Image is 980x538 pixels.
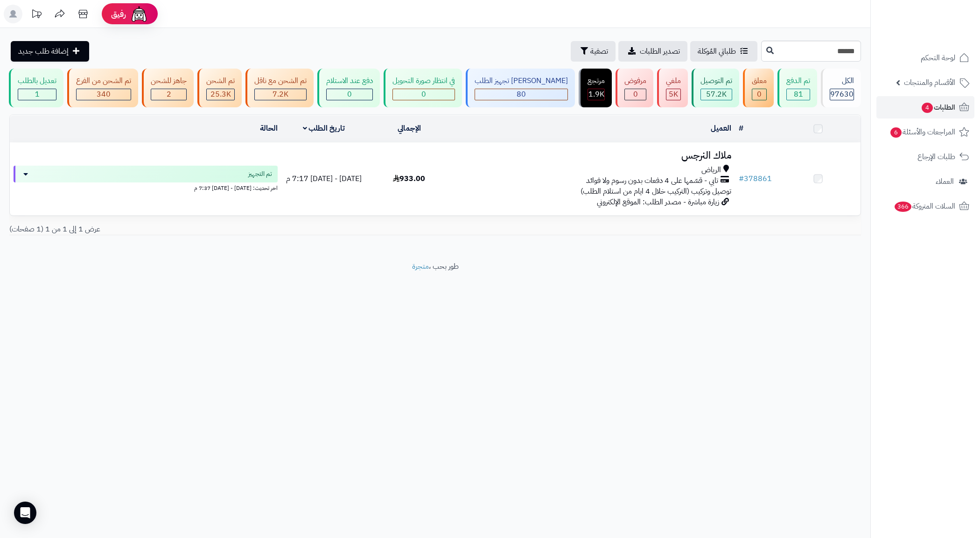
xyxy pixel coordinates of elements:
div: 0 [625,89,646,100]
div: الكل [830,76,854,86]
span: 0 [757,89,762,100]
div: 81 [787,89,810,100]
a: #378861 [739,173,772,184]
span: رفيق [111,8,126,20]
span: الأقسام والمنتجات [904,76,955,89]
a: # [739,123,743,134]
span: إضافة طلب جديد [18,46,69,57]
span: تصفية [590,46,608,57]
a: تصدير الطلبات [618,41,687,62]
div: تم الشحن [206,76,235,86]
div: 340 [77,89,131,100]
a: الكل97630 [819,69,863,107]
span: 57.2K [706,89,727,100]
span: 5K [669,89,678,100]
div: 57239 [701,89,732,100]
a: المراجعات والأسئلة6 [876,121,974,143]
img: logo-2.png [917,25,971,45]
div: جاهز للشحن [151,76,187,86]
span: زيارة مباشرة - مصدر الطلب: الموقع الإلكتروني [597,196,719,208]
a: ملغي 5K [655,69,690,107]
a: في انتظار صورة التحويل 0 [382,69,464,107]
a: متجرة [412,261,429,272]
a: الإجمالي [398,123,421,134]
a: الطلبات4 [876,96,974,119]
span: 933.00 [393,173,425,184]
span: # [739,173,744,184]
span: توصيل وتركيب (التركيب خلال 4 ايام من استلام الطلب) [581,186,731,197]
span: 7.2K [273,89,288,100]
a: جاهز للشحن 2 [140,69,196,107]
span: 340 [97,89,111,100]
a: السلات المتروكة366 [876,195,974,217]
div: تعديل بالطلب [18,76,56,86]
span: السلات المتروكة [894,200,955,213]
a: مرتجع 1.9K [577,69,614,107]
span: تم التجهيز [248,169,272,179]
a: إضافة طلب جديد [11,41,89,62]
span: 0 [421,89,426,100]
div: مرتجع [588,76,605,86]
span: الطلبات [921,101,955,114]
div: 0 [327,89,372,100]
span: طلباتي المُوكلة [698,46,736,57]
h3: ملاك النرجس [455,150,731,161]
a: طلبات الإرجاع [876,146,974,168]
a: تم الشحن 25.3K [196,69,244,107]
div: مرفوض [624,76,646,86]
span: 80 [517,89,526,100]
span: 2 [167,89,171,100]
span: تابي - قسّمها على 4 دفعات بدون رسوم ولا فوائد [586,175,718,186]
a: تحديثات المنصة [25,5,48,26]
span: 25.3K [210,89,231,100]
button: تصفية [571,41,616,62]
span: 366 [895,202,911,212]
a: تم الشحن مع ناقل 7.2K [244,69,315,107]
div: ملغي [666,76,681,86]
div: معلق [752,76,767,86]
span: 81 [794,89,803,100]
a: تاريخ الطلب [303,123,345,134]
div: 0 [752,89,766,100]
span: 4 [922,103,933,113]
div: 1 [18,89,56,100]
div: عرض 1 إلى 1 من 1 (1 صفحات) [2,224,435,235]
div: [PERSON_NAME] تجهيز الطلب [475,76,568,86]
span: العملاء [936,175,954,188]
span: 97630 [830,89,854,100]
div: 0 [393,89,455,100]
span: تصدير الطلبات [640,46,680,57]
div: تم الشحن من الفرع [76,76,131,86]
div: Open Intercom Messenger [14,502,36,524]
div: 25269 [207,89,234,100]
a: تم الشحن من الفرع 340 [65,69,140,107]
span: [DATE] - [DATE] 7:17 م [286,173,362,184]
div: 5012 [666,89,680,100]
span: 0 [347,89,352,100]
div: 7222 [255,89,306,100]
a: تم التوصيل 57.2K [690,69,741,107]
span: المراجعات والأسئلة [889,126,955,139]
a: الحالة [260,123,278,134]
div: في انتظار صورة التحويل [392,76,455,86]
span: لوحة التحكم [921,51,955,64]
span: 1 [35,89,40,100]
a: تعديل بالطلب 1 [7,69,65,107]
a: معلق 0 [741,69,776,107]
span: 1.9K [588,89,604,100]
img: ai-face.png [130,5,148,23]
a: العملاء [876,170,974,193]
a: دفع عند الاستلام 0 [315,69,382,107]
a: مرفوض 0 [614,69,655,107]
span: طلبات الإرجاع [917,150,955,163]
div: تم الدفع [786,76,810,86]
a: العميل [711,123,731,134]
a: [PERSON_NAME] تجهيز الطلب 80 [464,69,577,107]
a: طلباتي المُوكلة [690,41,757,62]
div: 2 [151,89,186,100]
span: 6 [890,127,902,138]
a: تم الدفع 81 [776,69,819,107]
span: الرياض [701,165,721,175]
span: 0 [633,89,638,100]
div: اخر تحديث: [DATE] - [DATE] 7:37 م [14,182,278,192]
